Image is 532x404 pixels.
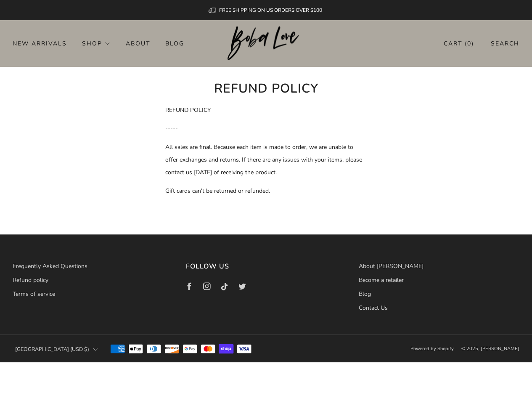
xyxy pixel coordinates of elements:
button: [GEOGRAPHIC_DATA] (USD $) [13,340,100,359]
a: Blog [359,290,371,298]
a: Powered by Shopify [410,346,454,352]
a: Cart [444,37,474,50]
p: ----- [165,122,367,135]
items-count: 0 [467,40,471,48]
img: Boba Love [228,26,304,61]
span: FREE SHIPPING ON US ORDERS OVER $100 [219,7,322,13]
a: About [PERSON_NAME] [359,262,423,270]
span: © 2025, [PERSON_NAME] [461,346,519,352]
p: REFUND POLICY [165,104,367,117]
h3: Follow us [186,260,347,273]
span: . [165,224,167,232]
a: Frequently Asked Questions [13,262,87,270]
a: Search [491,37,519,50]
h1: Refund policy [165,80,367,98]
a: Terms of service [13,290,55,298]
p: Gift cards can't be returned or refunded. [165,185,367,197]
a: Blog [165,37,184,50]
a: Shop [82,37,111,50]
a: Become a retailer [359,276,404,284]
a: Contact Us [359,304,388,312]
a: About [126,37,150,50]
a: Refund policy [13,276,48,284]
p: All sales are final. Because each item is made to order, we are unable to offer exchanges and ret... [165,141,367,179]
a: New Arrivals [13,37,67,50]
